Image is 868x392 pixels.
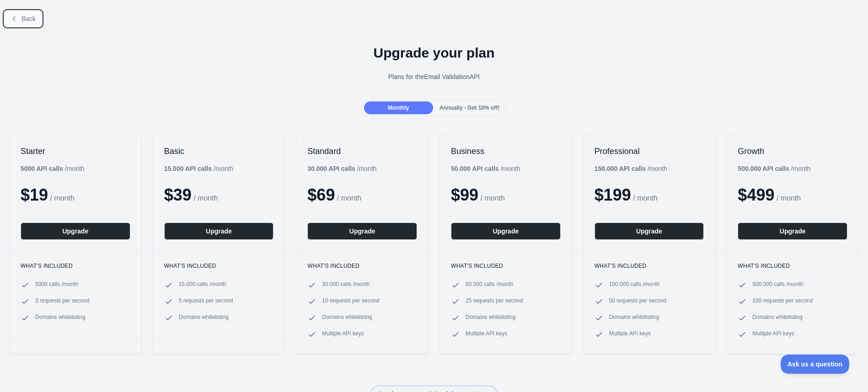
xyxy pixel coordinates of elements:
div: / month [451,164,520,173]
span: $ 199 [595,185,631,204]
h2: Professional [595,146,704,157]
iframe: Toggle Customer Support [781,355,850,374]
b: 150.000 API calls [595,165,646,172]
span: $ 69 [307,185,335,204]
h2: Business [451,146,561,157]
b: 30.000 API calls [307,165,355,172]
b: 50.000 API calls [451,165,499,172]
span: $ 99 [451,185,478,204]
div: / month [595,164,667,173]
h2: Standard [307,146,417,157]
div: / month [307,164,376,173]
